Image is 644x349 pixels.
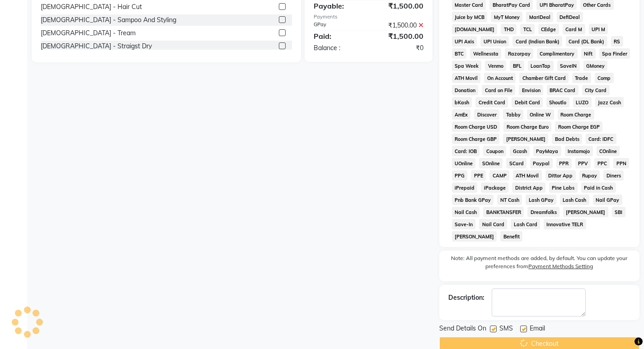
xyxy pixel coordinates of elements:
[452,109,471,120] span: AmEx
[307,31,368,42] div: Paid:
[519,85,543,95] span: Envision
[475,97,508,107] span: Credit Card
[483,146,506,156] span: Coupon
[557,12,583,22] span: DefiDeal
[41,28,136,38] div: [DEMOGRAPHIC_DATA] - Tream
[547,85,578,95] span: BRAC Card
[41,2,142,12] div: [DEMOGRAPHIC_DATA] - Hair Cut
[586,134,616,144] span: Card: IDFC
[519,73,569,83] span: Chamber Gift Card
[452,36,477,47] span: UPI Axis
[530,158,553,168] span: Paypal
[503,109,523,120] span: Tabby
[549,182,578,193] span: Pine Labs
[595,73,614,83] span: Comp
[526,12,553,22] span: MariDeal
[482,85,515,95] span: Card on File
[474,109,499,120] span: Discover
[484,73,516,83] span: On Account
[452,134,500,144] span: Room Charge GBP
[483,207,524,217] span: BANKTANSFER
[452,146,480,156] span: Card: IOB
[452,158,476,168] span: UOnline
[452,97,472,107] span: bKash
[307,21,368,30] div: GPay
[452,73,481,83] span: ATH Movil
[500,231,522,242] span: Benefit
[452,195,494,205] span: Pnb Bank GPay
[573,97,592,107] span: LUZO
[566,36,607,47] span: Card (DL Bank)
[439,324,486,335] span: Send Details On
[593,195,622,205] span: Nail GPay
[528,262,593,270] label: Payment Methods Setting
[485,60,506,71] span: Venmo
[452,207,480,217] span: Nail Cash
[452,48,467,59] span: BTC
[368,43,430,53] div: ₹0
[611,36,623,47] span: RS
[505,48,533,59] span: Razorpay
[503,121,551,132] span: Room Charge Euro
[612,207,625,217] span: SBI
[503,134,548,144] span: [PERSON_NAME]
[368,31,430,42] div: ₹1,500.00
[479,158,503,168] span: SOnline
[368,0,430,11] div: ₹1,500.00
[545,170,576,181] span: Dittor App
[563,207,608,217] span: [PERSON_NAME]
[506,158,526,168] span: SCard
[452,231,497,242] span: [PERSON_NAME]
[41,15,176,25] div: [DEMOGRAPHIC_DATA] - Sampoo And Styling
[512,97,543,107] span: Debit Card
[603,170,624,181] span: Diners
[582,85,610,95] span: City Card
[480,36,509,47] span: UPI Union
[448,293,484,302] div: Description:
[546,97,569,107] span: Shoutlo
[510,60,524,71] span: BFL
[581,48,596,59] span: Nift
[581,182,616,193] span: Paid in Cash
[555,121,602,132] span: Room Charge EGP
[511,219,540,229] span: Lash Card
[613,158,629,168] span: PPN
[558,109,594,120] span: Room Charge
[533,146,561,156] span: PayMaya
[489,170,509,181] span: CAMP
[544,219,586,229] span: Innovative TELR
[497,195,522,205] span: NT Cash
[560,195,589,205] span: Lash Cash
[307,43,368,53] div: Balance :
[583,60,608,71] span: GMoney
[527,109,554,120] span: Online W
[575,158,591,168] span: PPV
[41,42,152,51] div: [DEMOGRAPHIC_DATA] - Straigst Dry
[599,48,630,59] span: Spa Finder
[491,12,522,22] span: MyT Money
[526,195,556,205] span: Lash GPay
[471,170,486,181] span: PPE
[452,60,482,71] span: Spa Week
[314,13,423,21] div: Payments
[452,182,478,193] span: iPrepaid
[527,207,559,217] span: Dreamfolks
[452,12,488,22] span: Juice by MCB
[513,170,542,181] span: ATH Movil
[501,24,517,34] span: THD
[557,60,580,71] span: SaveIN
[556,158,572,168] span: PPR
[510,146,530,156] span: Gcash
[481,182,508,193] span: iPackage
[452,170,468,181] span: PPG
[452,121,500,132] span: Room Charge USD
[499,324,513,335] span: SMS
[589,24,608,34] span: UPI M
[597,146,620,156] span: COnline
[479,219,507,229] span: Nail Card
[448,254,630,274] label: Note: All payment methods are added, by default. You can update your preferences from
[512,182,545,193] span: District App
[572,73,591,83] span: Trade
[563,24,585,34] span: Card M
[307,0,368,11] div: Payable:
